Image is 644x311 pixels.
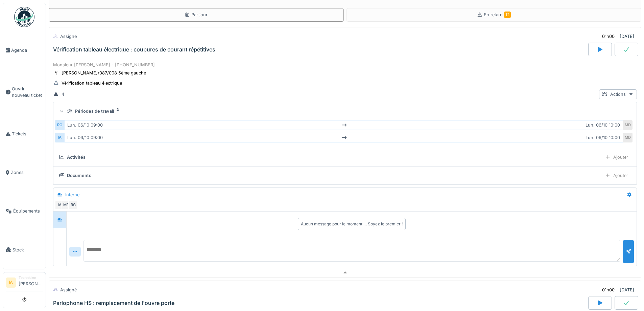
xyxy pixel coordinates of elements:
a: Zones [3,153,46,192]
span: Agenda [11,47,43,53]
div: Activités [67,154,86,160]
div: 01h00 [602,287,615,293]
div: 4 [62,91,64,97]
summary: ActivitésAjouter [56,151,634,163]
div: 01h00 [602,33,615,40]
span: En retard [484,12,511,17]
div: Parlophone HS : remplacement de l'ouvre porte [53,300,174,306]
div: MD [623,120,633,130]
div: Vérification tableau électrique [62,80,122,86]
div: MD [62,200,71,210]
div: Périodes de travail [75,108,114,114]
div: Interne [65,192,79,198]
div: IA [55,200,64,210]
div: [DATE] [620,287,634,293]
div: RG [68,200,78,210]
div: Ajouter [602,171,631,180]
div: RG [55,120,64,130]
span: Stock [13,247,43,253]
div: [DATE] [620,33,634,40]
span: 12 [504,12,511,18]
div: Par jour [185,12,208,18]
div: Ajouter [602,152,631,162]
li: [PERSON_NAME] [19,275,43,290]
div: Vérification tableau électrique : coupures de courant répétitives [53,46,215,53]
div: Technicien [19,275,43,280]
a: Agenda [3,31,46,69]
summary: Périodes de travail2 [56,105,634,117]
div: Documents [67,172,91,179]
span: Tickets [12,131,43,137]
summary: DocumentsAjouter [56,169,634,182]
a: Ouvrir nouveau ticket [3,69,46,114]
img: Badge_color-CXgf-gQk.svg [14,7,34,27]
a: Stock [3,230,46,269]
span: Zones [11,169,43,176]
li: IA [6,277,16,288]
div: Actions [599,89,637,99]
div: Monsieur [PERSON_NAME] - [PHONE_NUMBER] [53,62,637,68]
div: [PERSON_NAME]/087/008 5ème gauche [62,70,146,76]
div: Assigné [60,33,77,40]
div: lun. 06/10 09:00 lun. 06/10 10:00 [64,133,623,142]
div: Assigné [60,287,77,293]
span: Équipements [13,208,43,214]
a: Tickets [3,115,46,153]
div: lun. 06/10 09:00 lun. 06/10 10:00 [64,120,623,130]
a: IA Technicien[PERSON_NAME] [6,275,43,291]
a: Équipements [3,192,46,230]
span: Ouvrir nouveau ticket [12,86,43,98]
div: MD [623,133,633,142]
div: Aucun message pour le moment … Soyez le premier ! [301,221,403,227]
div: IA [55,133,64,142]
